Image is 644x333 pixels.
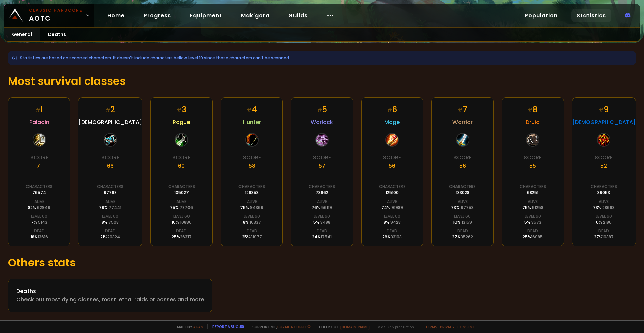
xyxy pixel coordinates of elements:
div: 7 [458,104,467,115]
small: # [35,107,40,114]
div: Characters [238,184,265,190]
div: Score [595,153,613,162]
span: 10880 [180,219,192,225]
div: 8 % [243,219,261,225]
div: 4 [247,104,257,115]
div: 52 [600,162,607,170]
div: 105027 [174,190,189,196]
div: Characters [97,184,123,190]
div: 8 % [384,219,401,225]
div: 75 % [170,205,193,211]
span: Warrior [452,118,473,126]
a: Statistics [571,9,611,22]
div: 58 [249,162,255,170]
span: 10337 [250,219,261,225]
div: 126353 [245,190,259,196]
span: Rogue [173,118,190,126]
div: 1 [35,104,43,115]
a: Mak'gora [235,9,275,22]
small: Classic Hardcore [29,7,83,13]
div: Characters [520,184,546,190]
h1: Others stats [8,255,636,271]
span: 16985 [531,234,543,240]
span: 5143 [38,219,47,225]
div: Score [172,153,191,162]
div: Dead [457,228,468,234]
div: Level 60 [596,213,612,219]
a: Buy me a coffee [277,324,311,329]
div: 25 % [172,234,192,240]
h1: Most survival classes [8,73,636,89]
span: 13159 [462,219,472,225]
div: 79 % [99,205,121,211]
a: Equipment [184,9,227,22]
div: Level 60 [314,213,330,219]
small: # [105,107,110,114]
span: 35262 [461,234,473,240]
div: Dead [176,228,187,234]
div: 97768 [104,190,117,196]
div: 39053 [597,190,610,196]
div: 133028 [456,190,469,196]
div: Dead [527,228,538,234]
div: 76 % [312,205,332,211]
div: 75 % [240,205,263,211]
div: 68251 [527,190,538,196]
span: 10387 [602,234,614,240]
span: 17541 [321,234,332,240]
span: 97753 [461,205,474,210]
small: # [599,107,604,114]
div: Characters [168,184,195,190]
div: Characters [379,184,406,190]
div: Alive [458,199,468,205]
span: Support me, [248,324,311,329]
div: 56 [459,162,466,170]
a: Deaths [40,28,74,41]
div: 26 % [382,234,402,240]
div: 74 % [381,205,403,211]
a: Privacy [440,324,454,329]
span: Checkout [315,324,370,329]
div: 27 % [594,234,614,240]
div: 9 [599,104,609,115]
span: [DEMOGRAPHIC_DATA] [78,118,142,126]
div: 10 % [172,219,192,225]
span: Warlock [311,118,333,126]
div: Score [30,153,48,162]
small: # [528,107,533,114]
span: Hunter [243,118,261,126]
div: Score [101,153,119,162]
div: 5 % [524,219,541,225]
span: Paladin [29,118,49,126]
div: 125100 [386,190,399,196]
a: a fan [193,324,203,329]
div: Score [313,153,331,162]
div: 5 % [313,219,330,225]
span: 33103 [391,234,402,240]
div: Dead [387,228,397,234]
div: 55 [529,162,536,170]
div: Deaths [16,287,204,295]
span: 94369 [250,205,263,210]
div: Level 60 [244,213,260,219]
span: [DEMOGRAPHIC_DATA] [572,118,636,126]
div: Alive [34,199,44,205]
a: Classic HardcoreAOTC [4,4,94,27]
div: Check out most dying classes, most lethal raids or bosses and more [16,295,204,304]
div: 3 [177,104,186,115]
div: 82 % [28,205,50,211]
div: 2 [105,104,115,115]
span: 3488 [320,219,330,225]
div: 73 % [593,205,615,211]
span: 62949 [37,205,50,210]
div: Characters [591,184,617,190]
span: v. d752d5 - production [374,324,414,329]
div: 10 % [453,219,472,225]
div: 27 % [452,234,473,240]
div: 24 % [312,234,332,240]
div: 66 [107,162,114,170]
a: Terms [425,324,437,329]
div: 73662 [316,190,328,196]
span: Druid [526,118,540,126]
div: Statistics are based on scanned characters. It doesn't include characters bellow level 10 since t... [8,51,636,65]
